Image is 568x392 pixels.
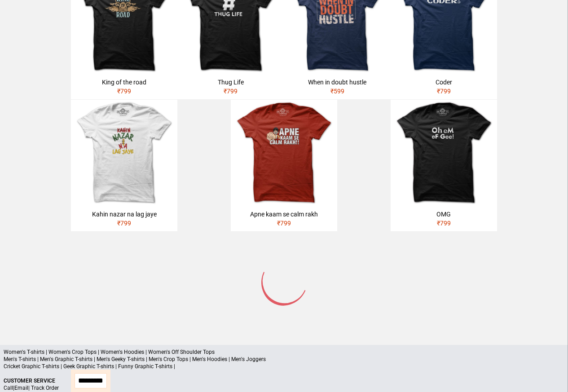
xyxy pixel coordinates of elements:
[330,88,344,95] span: ₹ 599
[277,220,291,227] span: ₹ 799
[4,377,564,384] p: Customer Service
[224,88,238,95] span: ₹ 799
[117,88,131,95] span: ₹ 799
[31,385,59,391] a: Track Order
[437,220,451,227] span: ₹ 799
[231,100,337,231] a: Apne kaam se calm rakh₹799
[14,385,28,391] a: Email
[181,78,280,87] div: Thug Life
[231,100,337,206] img: APNE-KAAM-SE-CALM.jpg
[391,100,497,231] a: OMG₹799
[4,363,564,370] p: Cricket Graphic T-shirts | Geek Graphic T-shirts | Funny Graphic T-shirts |
[117,220,131,227] span: ₹ 799
[71,100,177,231] a: Kahin nazar na lag jaye₹799
[4,348,564,356] p: Women's T-shirts | Women's Crop Tops | Women's Hoodies | Women's Off Shoulder Tops
[437,88,451,95] span: ₹ 799
[4,384,564,392] p: | |
[391,100,497,206] img: omg.jpg
[4,356,564,363] p: Men's T-shirts | Men's Graphic T-shirts | Men's Geeky T-shirts | Men's Crop Tops | Men's Hoodies ...
[394,210,493,219] div: OMG
[4,385,13,391] a: Call
[394,78,493,87] div: Coder
[75,78,174,87] div: King of the road
[75,210,174,219] div: Kahin nazar na lag jaye
[288,78,387,87] div: When in doubt hustle
[234,210,334,219] div: Apne kaam se calm rakh
[71,100,177,206] img: kahin-nazar-na-lag-jaye.jpg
